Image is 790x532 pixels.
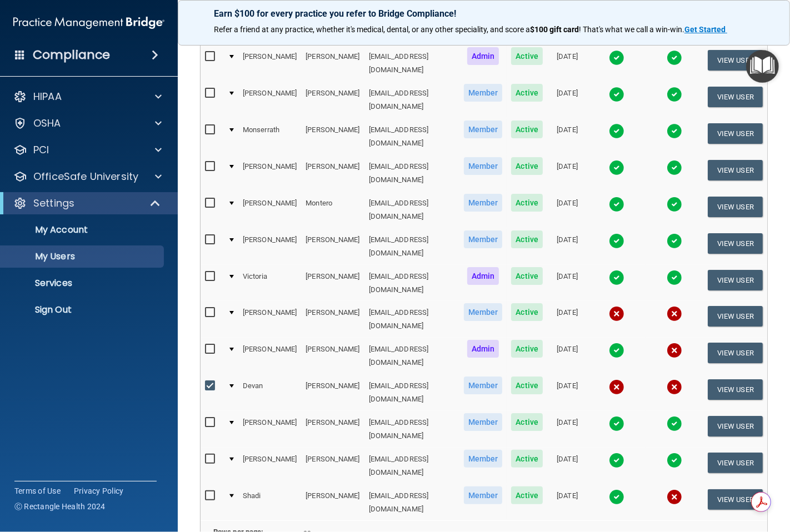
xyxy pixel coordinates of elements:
img: tick.e7d51cea.svg [667,197,682,212]
td: [DATE] [547,484,587,520]
img: tick.e7d51cea.svg [609,123,624,139]
img: tick.e7d51cea.svg [609,197,624,212]
button: View User [708,123,763,144]
a: Terms of Use [14,485,61,496]
button: View User [708,233,763,254]
img: tick.e7d51cea.svg [609,343,624,358]
span: Active [511,47,543,65]
td: [DATE] [547,265,587,302]
button: View User [708,270,763,290]
button: View User [708,197,763,217]
span: Ⓒ Rectangle Health 2024 [14,501,106,512]
td: [PERSON_NAME] [301,301,364,338]
span: Active [511,377,543,394]
button: View User [708,416,763,436]
button: Open Resource Center [746,50,779,83]
p: My Users [7,251,159,262]
td: [EMAIL_ADDRESS][DOMAIN_NAME] [364,192,459,228]
p: Earn $100 for every practice you refer to Bridge Compliance! [214,8,754,19]
span: Active [511,340,543,358]
img: tick.e7d51cea.svg [609,160,624,175]
td: [EMAIL_ADDRESS][DOMAIN_NAME] [364,411,459,448]
td: [EMAIL_ADDRESS][DOMAIN_NAME] [364,45,459,82]
td: [EMAIL_ADDRESS][DOMAIN_NAME] [364,338,459,374]
span: Active [511,157,543,175]
button: View User [708,453,763,473]
img: cross.ca9f0e7f.svg [667,379,682,395]
span: Member [464,486,503,504]
td: [EMAIL_ADDRESS][DOMAIN_NAME] [364,118,459,155]
span: Active [511,84,543,102]
td: [DATE] [547,82,587,118]
p: Sign Out [7,304,159,315]
img: tick.e7d51cea.svg [667,160,682,175]
span: Member [464,450,503,468]
a: OfficeSafe University [13,170,162,183]
p: My Account [7,224,159,235]
td: [EMAIL_ADDRESS][DOMAIN_NAME] [364,374,459,411]
img: tick.e7d51cea.svg [667,453,682,468]
p: OfficeSafe University [33,170,138,183]
td: [PERSON_NAME] [238,192,301,228]
td: [PERSON_NAME] [238,448,301,484]
td: [PERSON_NAME] [238,45,301,82]
span: Admin [467,340,499,358]
td: [DATE] [547,338,587,374]
span: Member [464,157,503,175]
p: OSHA [33,117,61,130]
span: Active [511,267,543,285]
img: tick.e7d51cea.svg [609,453,624,468]
img: PMB logo [13,12,164,34]
td: [DATE] [547,374,587,411]
span: Admin [467,267,499,285]
a: OSHA [13,117,162,130]
button: View User [708,489,763,510]
span: Active [511,486,543,504]
img: cross.ca9f0e7f.svg [667,489,682,505]
img: tick.e7d51cea.svg [667,416,682,431]
img: tick.e7d51cea.svg [609,489,624,505]
img: tick.e7d51cea.svg [609,233,624,249]
span: Member [464,377,503,394]
img: tick.e7d51cea.svg [667,233,682,249]
td: [PERSON_NAME] [238,82,301,118]
td: Monserrath [238,118,301,155]
td: [PERSON_NAME] [301,411,364,448]
img: tick.e7d51cea.svg [667,123,682,139]
button: View User [708,87,763,107]
span: Member [464,413,503,431]
img: cross.ca9f0e7f.svg [609,379,624,395]
td: [PERSON_NAME] [301,338,364,374]
a: Settings [13,197,161,210]
td: [EMAIL_ADDRESS][DOMAIN_NAME] [364,265,459,302]
p: Services [7,278,159,289]
img: tick.e7d51cea.svg [667,270,682,285]
td: Devan [238,374,301,411]
span: Member [464,303,503,321]
td: [PERSON_NAME] [238,228,301,265]
a: PCI [13,143,162,157]
img: tick.e7d51cea.svg [667,87,682,102]
td: [EMAIL_ADDRESS][DOMAIN_NAME] [364,448,459,484]
td: [PERSON_NAME] [301,448,364,484]
td: [EMAIL_ADDRESS][DOMAIN_NAME] [364,301,459,338]
span: Active [511,450,543,468]
td: [PERSON_NAME] [301,118,364,155]
td: Victoria [238,265,301,302]
span: Refer a friend at any practice, whether it's medical, dental, or any other speciality, and score a [214,25,530,34]
td: [PERSON_NAME] [301,265,364,302]
a: Get Started [684,25,727,34]
img: tick.e7d51cea.svg [609,50,624,66]
td: [PERSON_NAME] [301,374,364,411]
span: Admin [467,47,499,65]
td: [DATE] [547,301,587,338]
td: [PERSON_NAME] [301,45,364,82]
span: Active [511,230,543,248]
p: Settings [33,197,74,210]
p: PCI [33,143,49,157]
span: Active [511,413,543,431]
td: [PERSON_NAME] [238,301,301,338]
a: HIPAA [13,90,162,103]
td: [PERSON_NAME] [301,228,364,265]
td: Shadi [238,484,301,520]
